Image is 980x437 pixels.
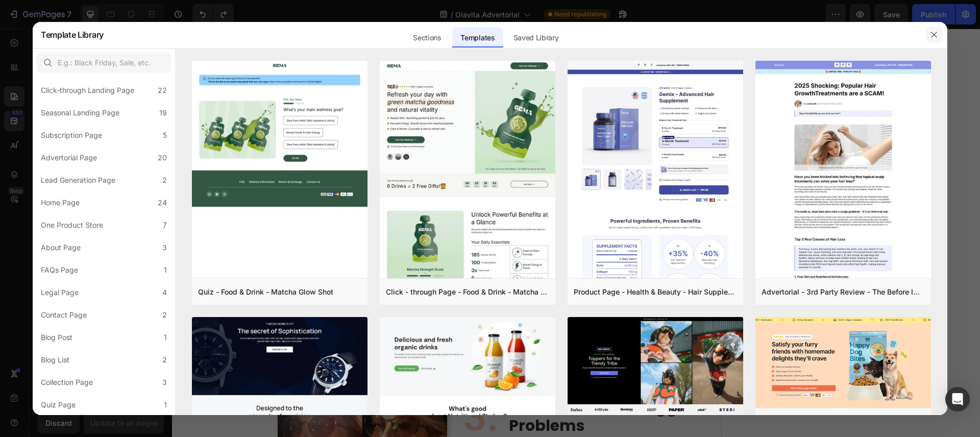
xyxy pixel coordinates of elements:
[41,152,97,164] div: Advertorial Page
[386,286,549,298] div: Click - through Page - Food & Drink - Matcha Glow Shot
[41,197,80,209] div: Home Page
[297,239,528,301] span: is still available to anyone in the [GEOGRAPHIC_DATA]. With its viral success, demand for this pr...
[297,50,528,123] p: dollars going under the knife - but with less risk and a lower price, you can get the same result...
[41,399,76,411] div: Quiz Page
[164,399,167,411] div: 1
[162,309,167,321] div: 2
[41,331,72,344] div: Blog Post
[41,174,115,186] div: Lead Generation Page
[561,10,694,112] i: “I’ve tried tons of creams but nothing beats the price and the results from the Liquid Solution ....
[163,129,167,141] div: 5
[41,286,79,299] div: Legal Page
[159,107,167,119] div: 19
[162,354,167,366] div: 2
[41,129,102,141] div: Subscription Page
[164,331,167,344] div: 1
[337,164,515,205] strong: It’s Still Available Without A Prescription
[505,28,567,48] div: Saved Library
[291,164,327,205] p: 2.
[162,376,167,389] div: 3
[452,28,503,48] div: Templates
[192,61,367,207] img: quiz-1.png
[41,354,69,366] div: Blog List
[41,264,78,276] div: FAQs Page
[560,137,593,170] img: gempages_585833384975008459-6657db54-a8fe-45d6-b7e0-6074ba797549.webp
[162,174,167,186] div: 2
[574,286,737,298] div: Product Page - Health & Beauty - Hair Supplement
[41,107,119,119] div: Seasonal Landing Page
[162,286,167,299] div: 4
[158,84,167,96] div: 22
[297,214,518,252] span: The best products for anti-aging often require a medical consultation or a prescription - but for...
[337,368,529,408] strong: It Solves All Your Biggest Problems
[297,37,528,50] p: You can spend thousands of your hard-earned
[41,241,81,254] div: About Page
[41,21,104,48] h2: Template Library
[599,136,692,183] p: [GEOGRAPHIC_DATA], [GEOGRAPHIC_DATA]
[945,387,970,411] div: Open Intercom Messenger
[41,309,87,321] div: Contact Page
[162,241,167,254] div: 3
[41,84,134,96] div: Click-through Landing Page
[762,286,925,298] div: Advertorial - 3rd Party Review - The Before Image - Hair Supplement
[158,152,167,164] div: 20
[163,219,167,231] div: 7
[106,151,275,320] img: gempages_585833384975008459-48217236-bb54-41fc-9d4c-3d019937ed54.webp
[41,219,103,231] div: One Product Store
[335,239,400,252] u: Liquid Solution
[297,74,496,99] strong: The Liquid Solution
[41,376,93,389] div: Collection Page
[37,53,171,73] input: E.g.: Black Friday, Sale, etc.
[164,264,167,276] div: 1
[291,368,327,408] p: 3.
[405,28,449,48] div: Sections
[599,124,679,137] strong: [PERSON_NAME]
[198,286,333,298] div: Quiz - Food & Drink - Matcha Glow Shot
[158,197,167,209] div: 24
